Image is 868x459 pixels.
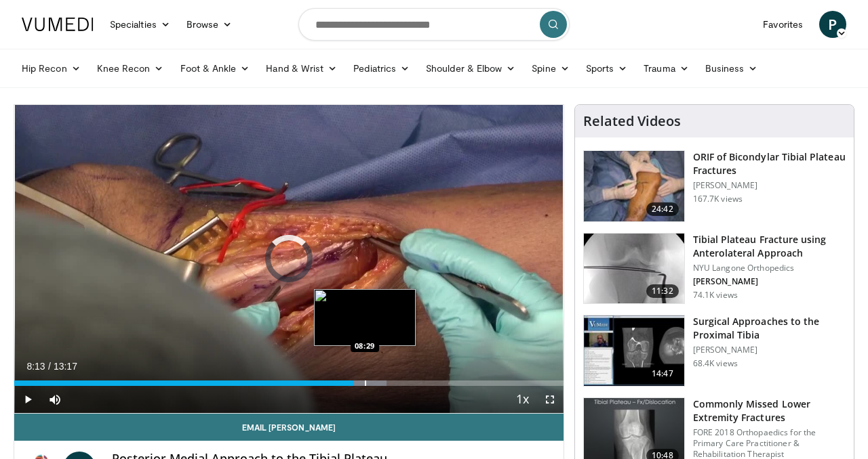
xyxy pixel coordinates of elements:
a: Pediatrics [345,55,418,82]
a: Hip Recon [14,55,89,82]
p: [PERSON_NAME] [693,180,846,191]
button: Fullscreen [536,386,564,413]
a: Foot & Ankle [172,55,258,82]
a: Business [697,55,766,82]
a: Trauma [635,55,697,82]
h4: Related Videos [583,113,681,129]
h3: ORIF of Bicondylar Tibial Plateau Fractures [693,150,846,177]
a: Specialties [102,11,178,38]
span: 24:42 [646,202,679,216]
a: 11:32 Tibial Plateau Fracture using Anterolateral Approach NYU Langone Orthopedics [PERSON_NAME] ... [583,233,846,305]
span: 11:32 [646,284,679,298]
p: [PERSON_NAME] [693,345,846,355]
a: P [819,11,846,38]
p: NYU Langone Orthopedics [693,263,846,274]
span: 13:17 [54,361,77,372]
button: Playback Rate [509,386,536,413]
span: / [48,361,51,372]
img: DA_UIUPltOAJ8wcH4xMDoxOjB1O8AjAz.150x105_q85_crop-smart_upscale.jpg [584,315,684,386]
a: Knee Recon [89,55,172,82]
span: 8:13 [26,361,45,372]
a: Email [PERSON_NAME] [14,414,564,441]
div: Progress Bar [14,380,564,386]
a: Hand & Wrist [258,55,345,82]
p: 68.4K views [693,358,738,369]
p: [PERSON_NAME] [693,276,846,287]
a: Shoulder & Elbow [418,55,524,82]
img: 9nZFQMepuQiumqNn4xMDoxOjBzMTt2bJ.150x105_q85_crop-smart_upscale.jpg [584,234,684,304]
h3: Surgical Approaches to the Proximal Tibia [693,315,846,342]
img: VuMedi Logo [22,18,94,31]
img: image.jpeg [314,289,416,346]
a: Browse [178,11,241,38]
button: Play [14,386,41,413]
p: 74.1K views [693,290,738,301]
a: 24:42 ORIF of Bicondylar Tibial Plateau Fractures [PERSON_NAME] 167.7K views [583,150,846,222]
a: Spine [524,55,577,82]
a: Sports [578,55,636,82]
img: Levy_Tib_Plat_100000366_3.jpg.150x105_q85_crop-smart_upscale.jpg [584,151,684,221]
h3: Commonly Missed Lower Extremity Fractures [693,397,846,424]
span: 14:47 [646,367,679,380]
p: 167.7K views [693,194,743,204]
input: Search topics, interventions [298,8,570,41]
h3: Tibial Plateau Fracture using Anterolateral Approach [693,233,846,260]
video-js: Video Player [14,105,564,414]
button: Mute [41,386,68,413]
a: Favorites [755,11,811,38]
a: 14:47 Surgical Approaches to the Proximal Tibia [PERSON_NAME] 68.4K views [583,315,846,387]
